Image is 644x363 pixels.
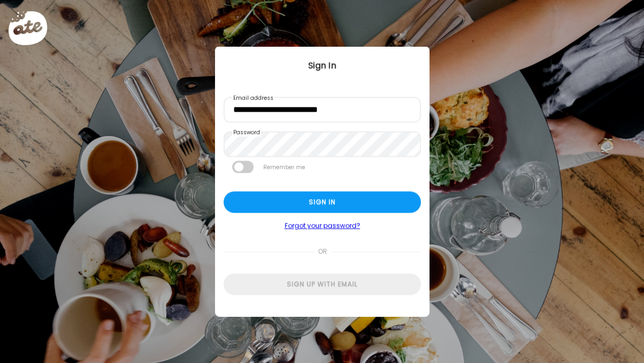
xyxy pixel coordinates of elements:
[215,60,430,72] div: Sign In
[232,94,275,103] label: Email address
[232,128,261,137] label: Password
[313,241,331,263] span: or
[262,161,306,173] label: Remember me
[224,192,421,213] div: Sign in
[224,222,421,230] a: Forgot your password?
[224,274,421,295] div: Sign up with email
